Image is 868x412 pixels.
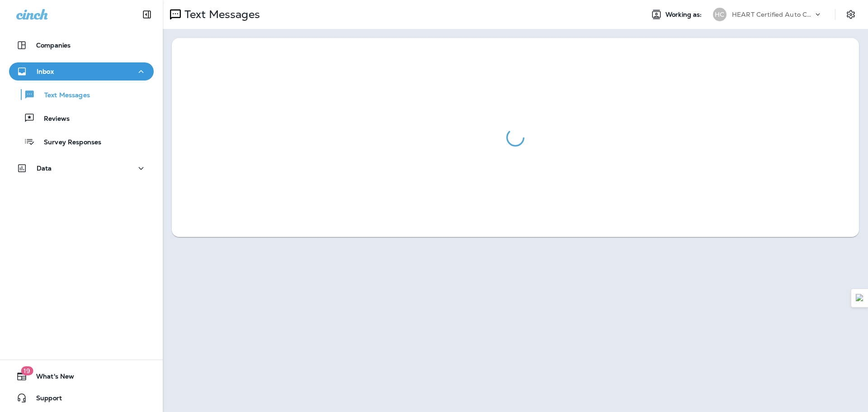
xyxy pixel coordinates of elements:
[713,8,726,21] div: HC
[9,85,154,104] button: Text Messages
[856,294,864,302] img: Detect Auto
[732,11,813,18] p: HEART Certified Auto Care
[9,109,154,128] button: Reviews
[36,42,71,49] p: Companies
[665,11,704,19] span: Working as:
[21,366,33,375] span: 19
[27,373,74,384] span: What's New
[37,165,52,172] p: Data
[9,367,154,385] button: 19What's New
[35,91,90,100] p: Text Messages
[843,6,859,23] button: Settings
[9,62,154,81] button: Inbox
[134,5,160,24] button: Collapse Sidebar
[35,138,101,147] p: Survey Responses
[9,159,154,177] button: Data
[35,115,70,123] p: Reviews
[27,394,62,405] span: Support
[9,132,154,151] button: Survey Responses
[9,36,154,54] button: Companies
[9,389,154,407] button: Support
[181,8,260,21] p: Text Messages
[37,68,54,75] p: Inbox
